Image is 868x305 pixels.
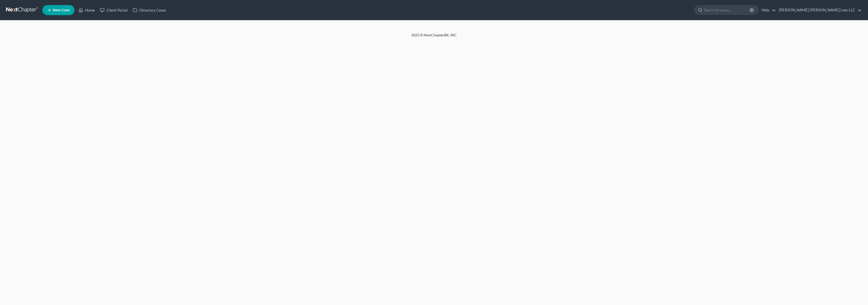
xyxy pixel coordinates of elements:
[290,33,578,42] div: 2025 © NextChapterBK, INC
[76,6,97,15] a: Home
[130,6,169,15] a: Directory Cases
[704,5,750,15] input: Search by name...
[97,6,130,15] a: Client Portal
[53,8,70,12] span: New Case
[776,6,862,15] a: [PERSON_NAME] [PERSON_NAME] Law, LLC
[759,6,776,15] a: Help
